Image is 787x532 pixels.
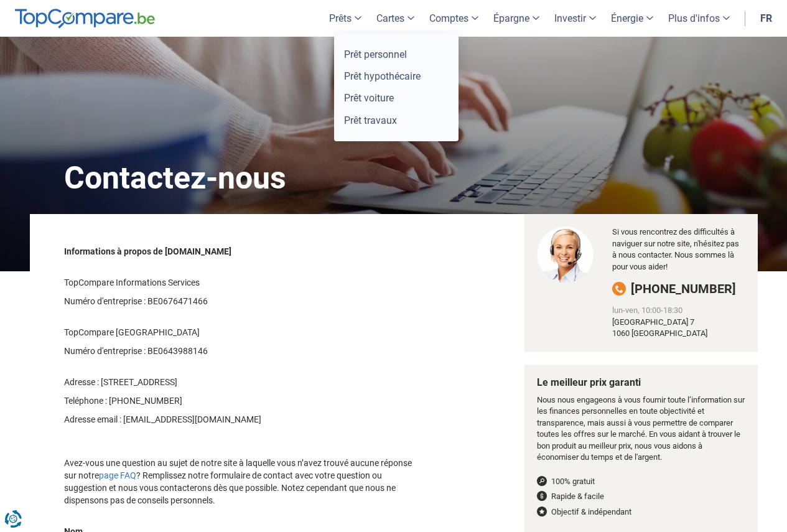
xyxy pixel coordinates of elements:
img: TopCompare [15,9,155,29]
div: lun-ven, 10:00-18:30 [612,305,745,317]
img: We are happy to speak to you [537,226,594,283]
h1: Contactez-nous [39,130,748,214]
a: Prêt voiture [339,87,454,109]
a: Prêt travaux [339,110,454,131]
p: Avez-vous une question au sujet de notre site à laquelle vous n’avez trouvé aucune réponse sur no... [64,457,424,506]
li: 100% gratuit [537,476,745,488]
li: Objectif & indépendant [537,506,745,518]
h4: Le meilleur prix garanti [537,377,745,388]
p: TopCompare Informations Services [64,276,424,289]
a: Prêt hypothécaire [339,65,454,87]
p: Numéro d'entreprise : BE0643988146 [64,345,424,357]
span: [PHONE_NUMBER] [631,281,736,296]
p: Teléphone : [PHONE_NUMBER] [64,394,424,407]
p: TopCompare [GEOGRAPHIC_DATA] [64,326,424,338]
a: Prêt personnel [339,44,454,65]
p: Numéro d'entreprise : BE0676471466 [64,295,424,307]
div: [GEOGRAPHIC_DATA] 7 1060 [GEOGRAPHIC_DATA] [612,317,745,340]
a: page FAQ [99,470,136,480]
li: Rapide & facile [537,491,745,503]
p: Adresse email : [EMAIL_ADDRESS][DOMAIN_NAME] [64,413,424,426]
p: Si vous rencontrez des difficultés à naviguer sur notre site, n'hésitez pas à nous contacter. Nou... [612,226,745,273]
strong: Informations à propos de [DOMAIN_NAME] [64,246,231,256]
p: Adresse : [STREET_ADDRESS] [64,376,424,388]
p: Nous nous engageons à vous fournir toute l’information sur les finances personnelles en toute obj... [537,394,745,464]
